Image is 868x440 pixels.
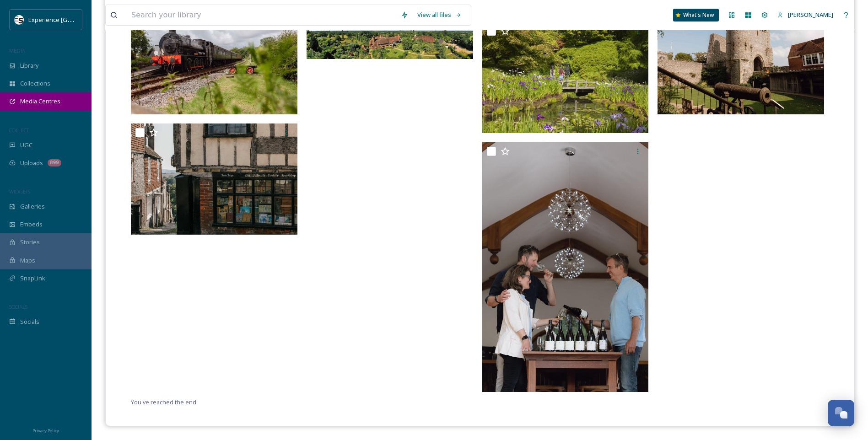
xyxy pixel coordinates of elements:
[32,424,59,435] a: Privacy Policy
[20,202,45,211] span: Galleries
[482,142,649,392] img: GTR_9116-9_WEB.jpg
[15,15,24,24] img: WSCC%20ES%20Socials%20Icon%20-%20Secondary%20-%20Black.jpg
[127,5,396,25] input: Search your library
[20,159,43,167] span: Uploads
[9,127,29,134] span: COLLECT
[9,47,25,54] span: MEDIA
[20,256,35,265] span: Maps
[773,6,838,24] a: [PERSON_NAME]
[20,317,39,326] span: Socials
[28,15,119,24] span: Experience [GEOGRAPHIC_DATA]
[828,400,854,426] button: Open Chat
[48,159,61,166] div: 899
[9,188,30,195] span: WIDGETS
[20,97,60,106] span: Media Centres
[20,79,50,88] span: Collections
[658,4,824,115] img: GTR_7891- WEB.jpg
[32,428,59,434] span: Privacy Policy
[9,303,27,310] span: SOCIALS
[482,22,649,133] img: wakehurst_140624_Jamesratchford_Sussex-46.jpg
[20,274,45,283] span: SnapLink
[673,9,719,21] a: What's New
[20,238,40,247] span: Stories
[788,11,833,19] span: [PERSON_NAME]
[131,123,297,235] img: GTR_8030- WEB.jpg
[307,3,473,59] img: Aerial Panorama Great Dixter.JPG
[131,4,297,115] img: GTR_8845-7_WEB.jpg
[413,6,466,24] a: View all files
[20,141,32,150] span: UGC
[20,61,38,70] span: Library
[131,398,196,406] span: You've reached the end
[20,220,43,229] span: Embeds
